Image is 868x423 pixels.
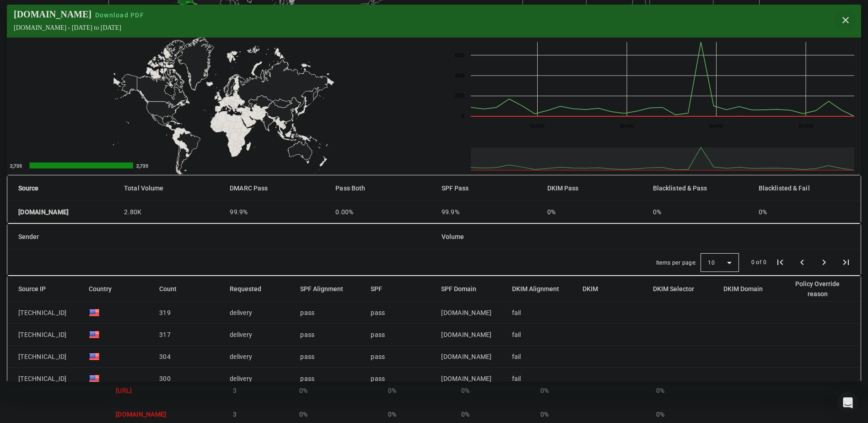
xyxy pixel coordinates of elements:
text: 600 [455,52,464,59]
mat-cell: pass [293,346,363,368]
text: 2,735 [136,163,148,168]
strong: Source [18,183,39,193]
mat-cell: 2.80K [117,201,222,223]
mat-cell: pass [293,324,363,346]
div: 0 of 0 [751,258,766,267]
div: Count [159,284,185,294]
mat-cell: 0% [646,201,751,223]
mat-header-cell: Volume [434,224,861,249]
div: DKIM Selector [653,284,702,294]
div: Policy Override reason [794,279,850,299]
text: [DATE] [798,124,813,129]
mat-cell: fail [505,302,575,324]
div: SPF [371,284,382,294]
div: DKIM Alignment [512,284,567,294]
div: Source IP [18,284,46,294]
div: [DOMAIN_NAME] [441,330,491,339]
div: Policy Override reason [794,279,841,299]
mat-cell: pass [293,302,363,324]
mat-cell: delivery [222,324,293,346]
div: Country [89,284,120,294]
mat-cell: fail [505,346,575,368]
div: Country [89,284,112,294]
svg: A chart. [7,38,434,175]
mat-header-cell: Total Volume [117,175,222,201]
div: Items per page: [656,258,697,267]
span: [TECHNICAL_ID] [18,308,67,317]
mat-header-cell: Blacklisted & Pass [646,175,751,201]
div: DKIM Domain [723,284,771,294]
mat-cell: 300 [152,368,222,390]
mat-cell: 0% [751,201,861,223]
mat-header-cell: DKIM Pass [540,175,646,201]
mat-cell: fail [505,324,575,346]
div: DKIM Alignment [512,284,559,294]
div: [DOMAIN_NAME] [441,374,491,383]
mat-cell: 0.00% [328,201,434,223]
div: Open Intercom Messenger [837,392,859,414]
div: DKIM Selector [653,284,694,294]
div: Source IP [18,284,54,294]
mat-header-cell: SPF Pass [434,175,540,201]
div: Requested [230,284,261,294]
mat-cell: 317 [152,324,222,346]
mat-header-cell: Pass Both [328,175,434,201]
div: pass [371,374,385,383]
mat-header-cell: DMARC Pass [222,175,328,201]
text: 0 [461,113,464,119]
div: SPF Alignment [300,284,351,294]
span: [TECHNICAL_ID] [18,330,67,339]
text: [DATE] [620,124,634,129]
img: blank.gif [89,307,100,318]
div: [DOMAIN_NAME] [441,308,491,317]
div: SPF Domain [441,284,485,294]
button: Download PDF [92,11,148,20]
div: pass [371,308,385,317]
mat-cell: 99.9% [222,201,328,223]
div: [DOMAIN_NAME] [441,352,491,361]
img: blank.gif [89,373,100,384]
mat-header-cell: Sender [7,224,434,249]
text: [DATE] [530,124,544,129]
div: Count [159,284,177,294]
mat-cell: pass [293,368,363,390]
strong: [DOMAIN_NAME] [18,207,69,217]
img: blank.gif [89,329,100,340]
span: [TECHNICAL_ID] [18,352,67,361]
div: DKIM [582,284,598,294]
mat-cell: 0% [540,201,646,223]
mat-cell: delivery [222,346,293,368]
div: Requested [230,284,270,294]
div: [DOMAIN_NAME] - [DATE] to [DATE] [14,24,148,32]
mat-cell: delivery [222,302,293,324]
div: SPF Domain [441,284,476,294]
mat-cell: 304 [152,346,222,368]
div: pass [371,352,385,361]
text: [DATE] [709,124,723,129]
text: 400 [455,72,464,79]
mat-cell: 319 [152,302,222,324]
text: 200 [455,92,464,99]
div: DKIM [582,284,606,294]
div: pass [371,330,385,339]
mat-cell: delivery [222,368,293,390]
mat-header-cell: Blacklisted & Fail [751,175,861,201]
mat-cell: fail [505,368,575,390]
span: Download PDF [95,11,144,19]
div: SPF [371,284,390,294]
div: [DOMAIN_NAME] [14,9,148,20]
text: 2,735 [10,163,22,168]
div: SPF Alignment [300,284,343,294]
span: [TECHNICAL_ID] [18,374,67,383]
mat-cell: 99.9% [434,201,540,223]
span: 10 [708,260,715,266]
div: DKIM Domain [723,284,763,294]
img: blank.gif [89,351,100,362]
